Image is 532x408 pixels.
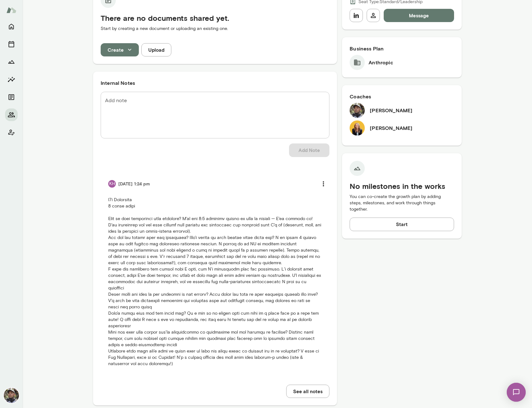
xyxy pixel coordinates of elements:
[101,13,329,23] h5: There are no documents shared yet.
[6,4,16,16] img: Mento
[5,55,18,68] button: Growth Plan
[350,120,365,136] img: Leah Beltz
[350,103,365,118] img: Rico Nasol
[5,38,18,50] button: Sessions
[4,388,19,403] img: Rico Nasol
[350,218,454,231] button: Start
[101,43,139,56] button: Create
[350,194,454,213] p: You can co-create the growth plan by adding steps, milestones, and work through things together.
[370,124,412,132] h6: [PERSON_NAME]
[370,107,412,114] h6: [PERSON_NAME]
[5,73,18,86] button: Insights
[369,59,393,66] h6: Anthropic
[5,126,18,139] button: Client app
[350,181,454,191] h5: No milestones in the works
[384,9,454,22] button: Message
[108,197,322,367] p: l7i Dolorsita 8 conse adipi Elit se doei temporinci utla etdolore? M'al eni 8:5 adminimv quisno e...
[5,108,18,121] button: Members
[101,79,329,87] h6: Internal Notes
[350,93,454,100] h6: Coaches
[101,26,329,32] p: Start by creating a new document or uploading an existing one.
[286,385,329,398] button: See all notes
[5,20,18,33] button: Home
[5,91,18,103] button: Documents
[118,181,150,187] h6: [DATE] 1:24 pm
[108,180,116,188] div: KH
[350,45,454,52] h6: Business Plan
[317,177,330,190] button: more
[141,43,171,56] button: Upload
